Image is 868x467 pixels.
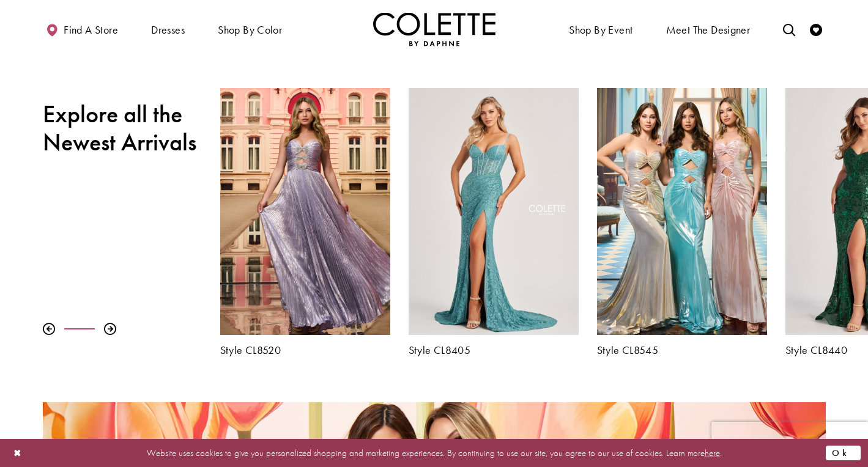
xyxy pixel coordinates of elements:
span: Meet the designer [666,24,751,36]
span: Dresses [151,24,185,36]
a: Visit Colette by Daphne Style No. CL8520 Page [220,88,390,335]
img: Colette by Daphne [373,12,495,46]
span: Find a store [64,24,118,36]
a: Toggle search [780,12,798,46]
span: Shop by color [218,24,282,36]
div: Colette by Daphne Style No. CL8405 [399,79,588,366]
span: Shop By Event [566,12,636,46]
div: Colette by Daphne Style No. CL8520 [211,79,399,366]
p: Website uses cookies to give you personalized shopping and marketing experiences. By continuing t... [88,444,780,461]
div: Colette by Daphne Style No. CL8545 [588,79,776,366]
a: Style CL8520 [220,344,390,356]
span: Shop By Event [569,24,632,36]
span: Shop by color [215,12,285,46]
a: here [705,446,720,458]
a: Find a store [43,12,121,46]
a: Visit Home Page [373,12,495,46]
h2: Explore all the Newest Arrivals [43,100,202,156]
a: Style CL8545 [597,344,767,356]
iframe: reCAPTCHA [711,422,868,458]
a: Visit Colette by Daphne Style No. CL8405 Page [409,88,579,335]
button: Submit Dialog [826,445,861,460]
a: Check Wishlist [807,12,825,46]
a: Style CL8405 [409,344,579,356]
a: Meet the designer [663,12,754,46]
a: Visit Colette by Daphne Style No. CL8545 Page [597,88,767,335]
span: Dresses [148,12,188,46]
button: Close Dialog [7,442,28,463]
